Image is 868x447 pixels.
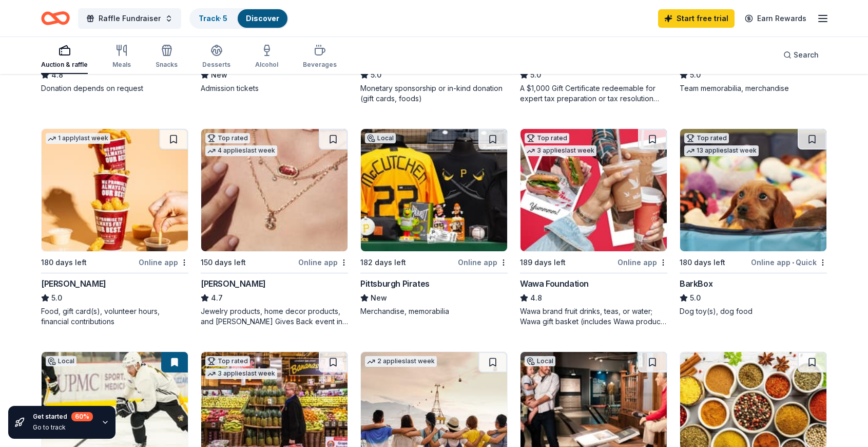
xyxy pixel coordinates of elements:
[205,145,277,156] div: 4 applies last week
[71,412,93,421] div: 60 %
[520,129,667,251] img: Image for Wawa Foundation
[690,69,701,81] span: 5.0
[202,61,230,69] div: Desserts
[303,40,337,74] button: Beverages
[41,128,188,327] a: Image for Sheetz1 applylast week180 days leftOnline app[PERSON_NAME]5.0Food, gift card(s), volunt...
[360,306,508,316] div: Merchandise, memorabilia
[520,306,667,327] div: Wawa brand fruit drinks, teas, or water; Wawa gift basket (includes Wawa products and coupons)
[365,133,396,143] div: Local
[680,256,725,269] div: 180 days left
[205,368,277,379] div: 3 applies last week
[775,45,827,65] button: Search
[41,6,70,30] a: Home
[201,306,348,327] div: Jewelry products, home decor products, and [PERSON_NAME] Gives Back event in-store or online (or ...
[371,292,387,304] span: New
[618,256,667,269] div: Online app
[255,61,278,69] div: Alcohol
[303,61,337,69] div: Beverages
[520,83,667,104] div: A $1,000 Gift Certificate redeemable for expert tax preparation or tax resolution services—recipi...
[525,145,596,156] div: 3 applies last week
[41,61,88,69] div: Auction & raffle
[205,133,250,143] div: Top rated
[361,129,507,251] img: Image for Pittsburgh Pirates
[794,49,819,61] span: Search
[360,256,406,269] div: 182 days left
[41,83,188,94] div: Donation depends on request
[680,128,827,316] a: Image for BarkBoxTop rated13 applieslast week180 days leftOnline app•QuickBarkBox5.0Dog toy(s), d...
[33,412,93,421] div: Get started
[684,133,729,143] div: Top rated
[530,292,542,304] span: 4.8
[525,356,555,366] div: Local
[371,69,381,81] span: 5.0
[690,292,701,304] span: 5.0
[792,258,794,267] span: •
[139,256,188,269] div: Online app
[680,83,827,94] div: Team memorabilia, merchandise
[41,256,87,269] div: 180 days left
[525,133,569,143] div: Top rated
[201,277,266,290] div: [PERSON_NAME]
[739,9,813,28] a: Earn Rewards
[530,69,541,81] span: 5.0
[360,277,430,290] div: Pittsburgh Pirates
[156,61,178,69] div: Snacks
[360,83,508,104] div: Monetary sponsorship or in-kind donation (gift cards, foods)
[99,12,161,25] span: Raffle Fundraiser
[211,292,223,304] span: 4.7
[201,128,348,327] a: Image for Kendra ScottTop rated4 applieslast week150 days leftOnline app[PERSON_NAME]4.7Jewelry p...
[458,256,508,269] div: Online app
[680,277,712,290] div: BarkBox
[298,256,348,269] div: Online app
[156,40,178,74] button: Snacks
[41,277,106,290] div: [PERSON_NAME]
[51,69,63,81] span: 4.8
[365,356,437,367] div: 2 applies last week
[201,256,246,269] div: 150 days left
[51,292,62,304] span: 5.0
[211,69,227,81] span: New
[112,40,131,74] button: Meals
[684,145,759,156] div: 13 applies last week
[201,129,348,251] img: Image for Kendra Scott
[751,256,827,269] div: Online app Quick
[680,129,826,251] img: Image for BarkBox
[199,14,227,23] a: Track· 5
[41,40,88,74] button: Auction & raffle
[255,40,278,74] button: Alcohol
[680,306,827,316] div: Dog toy(s), dog food
[112,61,131,69] div: Meals
[202,40,230,74] button: Desserts
[520,277,589,290] div: Wawa Foundation
[246,14,279,23] a: Discover
[360,128,508,316] a: Image for Pittsburgh PiratesLocal182 days leftOnline appPittsburgh PiratesNewMerchandise, memorab...
[205,356,250,366] div: Top rated
[78,8,181,29] button: Raffle Fundraiser
[520,256,566,269] div: 189 days left
[658,9,735,28] a: Start free trial
[46,356,76,366] div: Local
[33,423,93,432] div: Go to track
[520,128,667,327] a: Image for Wawa FoundationTop rated3 applieslast week189 days leftOnline appWawa Foundation4.8Wawa...
[42,129,188,251] img: Image for Sheetz
[46,133,110,144] div: 1 apply last week
[201,83,348,94] div: Admission tickets
[189,8,288,29] button: Track· 5Discover
[41,306,188,327] div: Food, gift card(s), volunteer hours, financial contributions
